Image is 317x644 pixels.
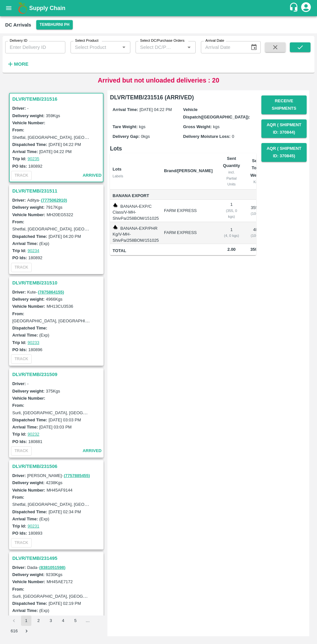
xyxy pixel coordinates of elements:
label: MH20EG5322 [47,212,73,217]
label: Delivery Gap: [113,134,140,139]
label: Driver: [12,381,26,386]
img: weight [113,203,118,208]
b: Sent Total Weight [250,158,264,178]
label: 7917 Kgs [46,205,62,210]
img: logo [16,2,29,15]
label: 180896 [28,347,42,352]
label: From: [12,403,24,408]
label: [DATE] 04:20 PM [49,234,81,239]
span: 0 [232,134,234,139]
label: MH45AE7172 [47,579,73,584]
label: Arrival Time: [12,516,38,521]
label: Arrival Time: [113,107,138,112]
input: Enter Delivery ID [5,41,65,53]
label: PO Ids: [12,164,27,169]
button: Go to page 2 [33,616,44,626]
label: [DATE] 04:22 PM [49,142,81,147]
label: Shetfal, [GEOGRAPHIC_DATA], [GEOGRAPHIC_DATA], [GEOGRAPHIC_DATA], [GEOGRAPHIC_DATA] [12,135,210,140]
td: 4 kg [245,222,268,244]
label: MH45AF9144 [47,488,72,493]
span: 359.00 Kg [250,247,269,252]
nav: pagination navigation [8,616,105,636]
h3: DLVR/TEMB/231511 [12,187,102,195]
span: Banana Export [113,192,159,200]
span: Total [113,247,159,255]
img: weight [113,225,118,230]
button: Open [120,43,128,51]
span: kgs [139,124,146,129]
span: arrived [82,172,102,179]
label: PO Ids: [12,347,27,352]
h3: DLVR/TEMB/231516 [12,95,102,103]
td: 1 [218,222,245,244]
label: Vehicle Number: [12,212,45,217]
label: Arrival Time: [12,425,38,429]
a: 90233 [27,340,39,345]
label: Vehicle Number: [12,120,45,125]
label: Arrival Time: [12,608,38,613]
label: Select DC/Purchase Orders [140,38,184,43]
label: Vehicle Dispatch([GEOGRAPHIC_DATA]): [183,107,250,119]
td: BANANA-EXP/C Class/V-MH-ShivPa/258BOM/151025 [110,200,159,222]
label: 180892 [28,164,42,169]
button: AQR ( Shipment Id: 370845) [261,143,307,162]
button: page 1 [21,616,31,626]
label: Trip Id: [12,340,26,345]
label: [DATE] 04:22 PM [39,149,71,154]
td: FARM EXPRESS [159,200,218,222]
div: … [82,618,93,624]
label: (Exp) [39,516,49,521]
label: Driver: [12,565,26,570]
label: [DATE] 02:34 PM [49,509,81,514]
label: Delivery ID [10,38,27,43]
a: 90231 [27,524,39,528]
button: Open [185,43,193,51]
label: Dispatched Time: [12,142,47,147]
label: Dispatched Time: [12,601,47,606]
label: (Exp) [39,608,49,613]
label: Arrival Time: [12,333,38,338]
label: [DATE] 03:03 PM [49,417,81,422]
label: 180892 [28,255,42,260]
span: arrived [82,447,102,455]
a: (8381051598) [39,565,65,570]
label: Delivery weight: [12,572,45,577]
div: Kgs [250,179,263,185]
label: From: [12,219,24,224]
label: Driver: [12,473,26,478]
label: From: [12,311,24,316]
label: (Exp) [39,241,49,246]
label: Delivery weight: [12,480,45,485]
label: 180893 [28,531,42,536]
label: Delivery weight: [12,297,45,302]
button: Select DC [36,20,72,29]
label: Vehicle Number: [12,488,45,493]
label: Delivery weight: [12,113,45,118]
td: FARM EXPRESS [159,222,218,244]
strong: More [14,61,28,67]
button: Go to next page [22,626,32,636]
button: More [5,59,30,70]
label: PO Ids: [12,531,27,536]
label: [DATE] 03:03 PM [39,425,71,429]
label: Tare Weight: [113,124,138,129]
a: (7775062910) [41,198,67,203]
label: Dispatched Time: [12,509,47,514]
div: ( 4, 0 kgs) [223,233,240,239]
label: [GEOGRAPHIC_DATA], [GEOGRAPHIC_DATA], [GEOGRAPHIC_DATA], [GEOGRAPHIC_DATA], [GEOGRAPHIC_DATA] [12,318,241,323]
h6: DLVR/TEMB/231516 (ARRIVED) [110,93,256,102]
div: ( 100 %) [250,211,263,217]
button: Go to page 616 [9,626,20,636]
label: MH13CU3536 [47,304,73,309]
label: From: [12,495,24,500]
span: - [27,381,28,386]
a: (7757885455) [64,473,90,478]
b: Lots [113,167,121,172]
button: Go to page 4 [58,616,68,626]
label: 9230 Kgs [46,572,62,577]
label: Vehicle Number: [12,304,45,309]
label: Trip Id: [12,248,26,253]
label: Surli, [GEOGRAPHIC_DATA], [GEOGRAPHIC_DATA], [GEOGRAPHIC_DATA], [GEOGRAPHIC_DATA] [12,410,205,415]
a: Supply Chain [29,4,289,13]
label: Surli, [GEOGRAPHIC_DATA], [GEOGRAPHIC_DATA], [GEOGRAPHIC_DATA], [GEOGRAPHIC_DATA] [12,594,205,599]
